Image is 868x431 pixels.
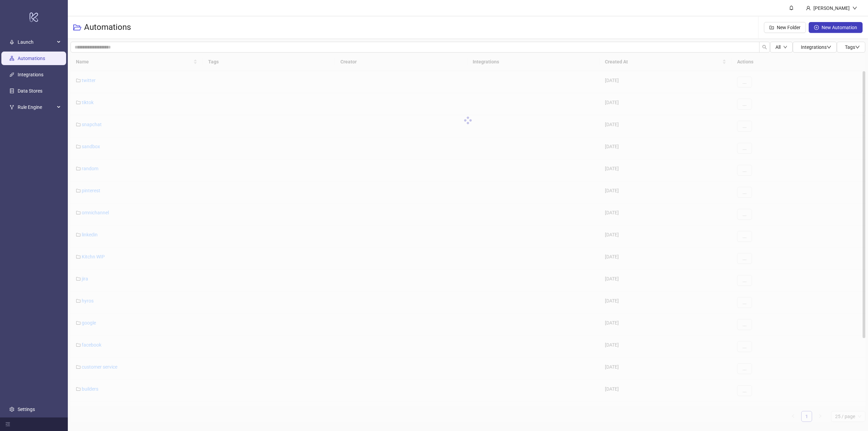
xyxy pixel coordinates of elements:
span: down [827,45,831,50]
a: Settings [18,407,35,412]
div: [PERSON_NAME] [811,4,852,12]
span: Rule Engine [18,100,55,114]
span: menu-fold [5,422,10,427]
span: plus-circle [814,25,819,30]
button: New Automation [809,22,863,33]
button: Tagsdown [837,42,865,53]
span: Tags [845,44,860,50]
h3: Automations [84,22,131,33]
span: down [783,45,787,49]
a: Data Stores [18,88,42,94]
button: Alldown [770,42,793,53]
span: search [762,45,767,50]
button: Integrationsdown [793,42,837,53]
a: Automations [18,56,45,61]
span: user [806,6,811,11]
span: All [775,44,781,50]
span: down [852,6,857,11]
span: rocket [9,40,14,44]
button: New Folder [764,22,806,33]
span: fork [9,105,14,110]
span: bell [789,5,794,10]
span: New Folder [777,25,801,30]
span: Integrations [801,44,831,50]
span: folder-add [769,25,774,30]
span: Launch [18,35,55,49]
span: down [855,45,860,50]
span: folder-open [73,23,81,32]
span: New Automation [822,25,857,30]
a: Integrations [18,72,43,77]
